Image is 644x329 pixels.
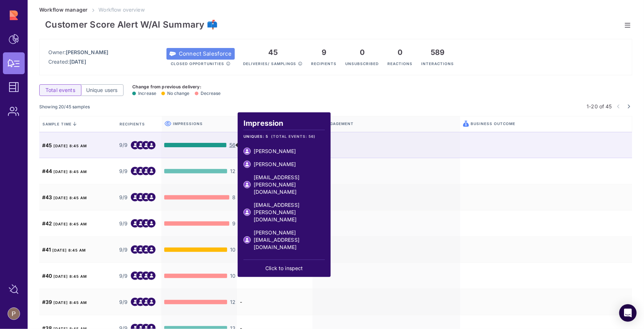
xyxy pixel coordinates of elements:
span: Deliveries/ samplings [243,61,297,66]
span: 9/9 [119,141,128,149]
span: BUSINESS OUTCOME [471,121,515,126]
span: [DATE] 8:45 AM [53,274,87,278]
a: #45[DATE] 8:45 AM [42,141,87,149]
p: 45 [243,48,303,57]
span: (TOTAL EVENTS: 56) [271,134,315,139]
a: #40[DATE] 8:45 AM [42,272,87,280]
span: Connect Salesforce [179,50,232,57]
div: - [237,132,313,158]
a: #42[DATE] 8:45 AM [42,220,87,227]
p: Unsubscribed [346,57,379,66]
span: #40 [42,273,52,279]
span: [DATE] 8:45 AM [53,169,87,174]
span: 8 [232,194,236,201]
span: ENGAGEMENT [324,121,354,126]
span: 12 [230,298,236,306]
span: [PERSON_NAME] [254,148,296,155]
span: 10 [230,246,236,253]
span: #39 [42,299,52,305]
span: [EMAIL_ADDRESS][PERSON_NAME][DOMAIN_NAME] [254,201,325,223]
div: - [237,237,313,263]
a: Workflow manager [39,7,88,13]
p: Recipients [311,57,337,66]
span: 9/9 [119,220,128,227]
span: [PERSON_NAME] [254,161,296,168]
div: Click to inspect [243,260,325,274]
a: #43[DATE] 8:45 AM [42,193,87,201]
span: Workflow overview [98,7,144,13]
span: 9/9 [119,246,128,253]
span: [DATE] 8:45 AM [53,222,87,226]
img: account-photo [8,308,20,320]
span: #43 [42,194,52,200]
span: #41 [42,246,51,253]
span: #44 [42,168,52,174]
span: Closed Opportunities [171,61,224,66]
span: [DATE] 8:45 AM [53,144,87,148]
p: Created: [48,58,108,65]
h4: Impression [243,115,325,130]
span: #42 [42,220,52,226]
span: Unique users [86,87,118,94]
span: [DATE] [69,59,86,65]
span: 9/9 [119,194,128,201]
p: 589 [422,48,454,57]
span: [DATE] 8:45 AM [52,248,86,252]
p: 9 [311,48,337,57]
span: 1-20 of 45 [587,103,612,110]
a: #41[DATE] 8:45 AM [42,246,86,253]
div: - [237,210,313,237]
a: #39[DATE] 8:45 AM [42,298,87,306]
span: 56 [229,141,236,149]
div: - [237,158,313,184]
span: UNIQUES: 5 [243,134,268,139]
span: Decrease [195,91,221,96]
p: Owner: [48,49,108,56]
span: Total events [45,87,75,94]
h5: Change from previous delivery: [132,84,221,90]
p: Interactions [422,57,454,66]
a: #44[DATE] 8:45 AM [42,167,87,175]
span: 9/9 [119,168,128,175]
span: [PERSON_NAME][EMAIL_ADDRESS][DOMAIN_NAME] [254,229,325,251]
span: 10 [230,272,236,280]
span: [EMAIL_ADDRESS][PERSON_NAME][DOMAIN_NAME] [254,174,325,196]
span: RECIPIENTS [120,121,146,127]
span: 9/9 [119,298,128,306]
div: - [237,289,313,315]
span: [DATE] 8:45 AM [53,300,87,305]
div: - [237,263,313,289]
span: Increase [132,91,156,96]
p: 0 [346,48,379,57]
span: 12 [230,168,236,175]
span: No change [161,91,190,96]
span: 9/9 [119,272,128,280]
div: Open Intercom Messenger [619,304,637,322]
span: [PERSON_NAME] [66,49,108,55]
p: Reactions [388,57,413,66]
span: IMPRESSIONS [173,121,203,126]
span: 9 [232,220,236,227]
span: #45 [42,142,52,148]
p: 0 [388,48,413,57]
span: Showing 20/45 samples [39,104,90,109]
span: Customer Score Alert W/AI Summary 📫 [45,19,218,30]
div: - [237,184,313,210]
span: Sample time [43,121,77,127]
span: [DATE] 8:45 AM [53,196,87,200]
